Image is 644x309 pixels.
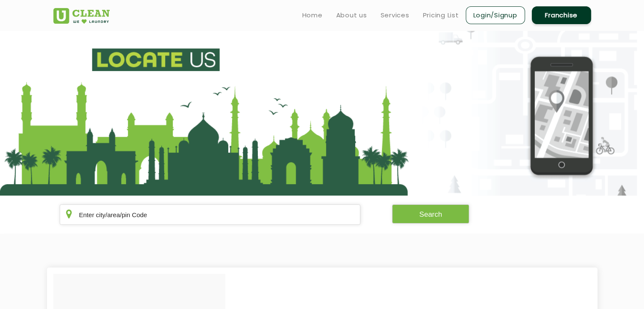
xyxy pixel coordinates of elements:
[423,10,459,20] a: Pricing List
[392,204,469,223] button: Search
[302,10,323,20] a: Home
[381,10,409,20] a: Services
[53,8,110,24] img: UClean Laundry and Dry Cleaning
[336,10,367,20] a: About us
[60,204,361,225] input: Enter city/area/pin Code
[532,6,591,24] a: Franchise
[466,6,525,24] a: Login/Signup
